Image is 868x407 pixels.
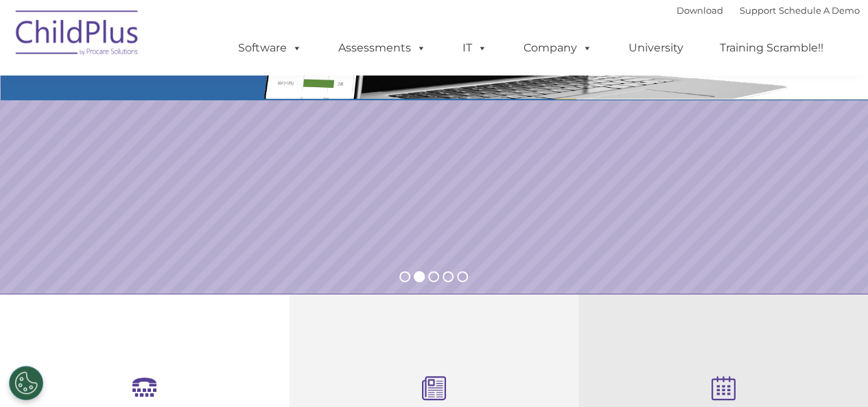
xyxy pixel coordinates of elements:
[449,34,501,62] a: IT
[9,1,146,69] img: ChildPlus by Procare Solutions
[191,147,249,157] span: Phone number
[9,366,43,400] button: Cookies Settings
[779,5,860,16] a: Schedule A Demo
[740,5,776,16] a: Support
[677,5,860,16] font: |
[224,34,316,62] a: Software
[510,34,606,62] a: Company
[706,34,837,62] a: Training Scramble!!
[677,5,723,16] a: Download
[325,34,440,62] a: Assessments
[615,34,697,62] a: University
[191,91,233,101] span: Last name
